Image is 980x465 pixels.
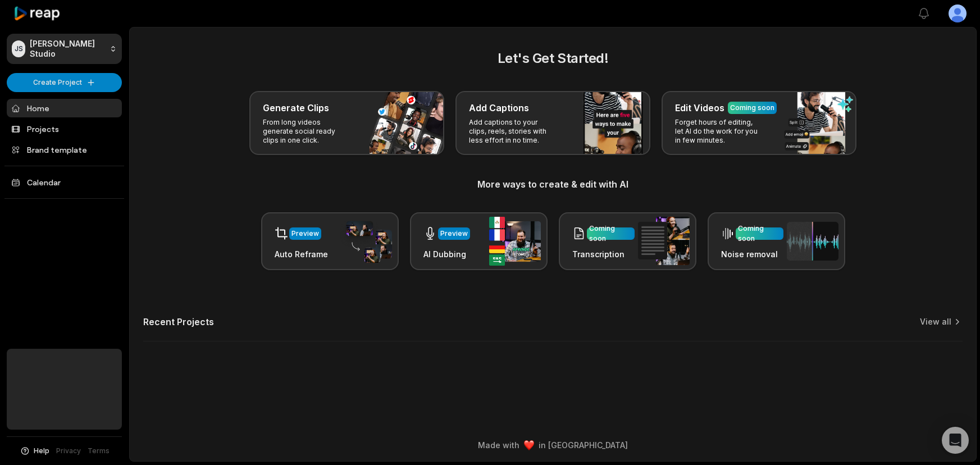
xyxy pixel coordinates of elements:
img: ai_dubbing.png [489,217,541,266]
a: Privacy [56,446,81,456]
a: Terms [88,446,110,456]
img: transcription.png [638,217,690,265]
p: Add captions to your clips, reels, stories with less effort in no time. [469,118,556,145]
h3: Noise removal [721,248,783,260]
h3: Generate Clips [263,101,329,115]
a: Brand template [7,140,122,159]
a: Calendar [7,173,122,192]
button: Help [20,446,49,456]
h3: Transcription [572,248,635,260]
div: Coming soon [738,224,781,244]
span: Help [34,446,49,456]
a: View all [920,316,951,327]
img: auto_reframe.png [340,220,392,263]
button: Create Project [7,73,122,92]
div: Preview [291,229,319,239]
h3: Auto Reframe [275,248,328,260]
h3: AI Dubbing [423,248,470,260]
div: Coming soon [730,103,774,113]
a: Projects [7,120,122,138]
h3: Add Captions [469,101,529,115]
a: Home [7,99,122,117]
h2: Recent Projects [143,316,214,327]
div: Coming soon [589,224,632,244]
div: Open Intercom Messenger [942,427,969,454]
p: Forget hours of editing, let AI do the work for you in few minutes. [675,118,762,145]
p: [PERSON_NAME] Studio [30,39,105,59]
div: Made with in [GEOGRAPHIC_DATA] [140,439,966,451]
h3: More ways to create & edit with AI [143,177,963,191]
img: heart emoji [524,440,534,450]
img: noise_removal.png [787,222,838,261]
div: Preview [440,229,468,239]
p: From long videos generate social ready clips in one click. [263,118,350,145]
h3: Edit Videos [675,101,724,115]
h2: Let's Get Started! [143,48,963,69]
div: JS [12,40,25,57]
